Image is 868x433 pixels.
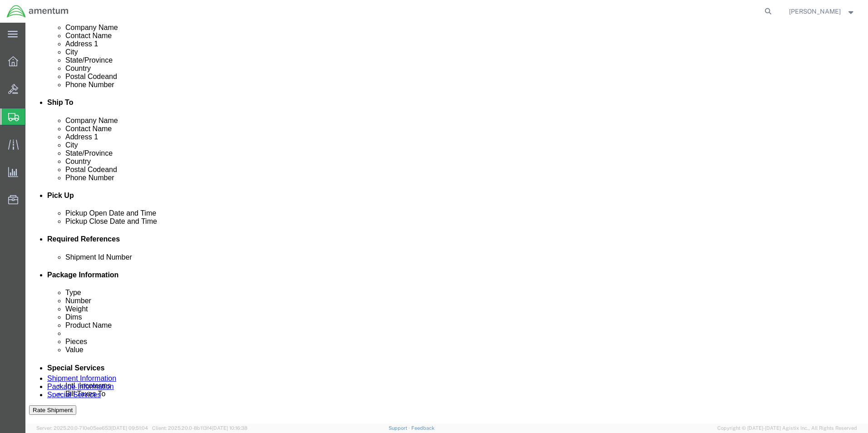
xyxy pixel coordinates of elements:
button: [PERSON_NAME] [789,6,856,17]
a: Feedback [411,425,434,431]
span: Server: 2025.20.0-710e05ee653 [36,425,148,431]
iframe: FS Legacy Container [25,23,868,423]
span: Copyright © [DATE]-[DATE] Agistix Inc., All Rights Reserved [717,424,857,432]
span: [DATE] 09:51:04 [111,425,148,431]
a: Support [389,425,411,431]
span: Marcus McGuire [789,6,841,16]
span: Client: 2025.20.0-8b113f4 [152,425,247,431]
img: logo [6,5,69,18]
span: [DATE] 10:16:38 [212,425,247,431]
